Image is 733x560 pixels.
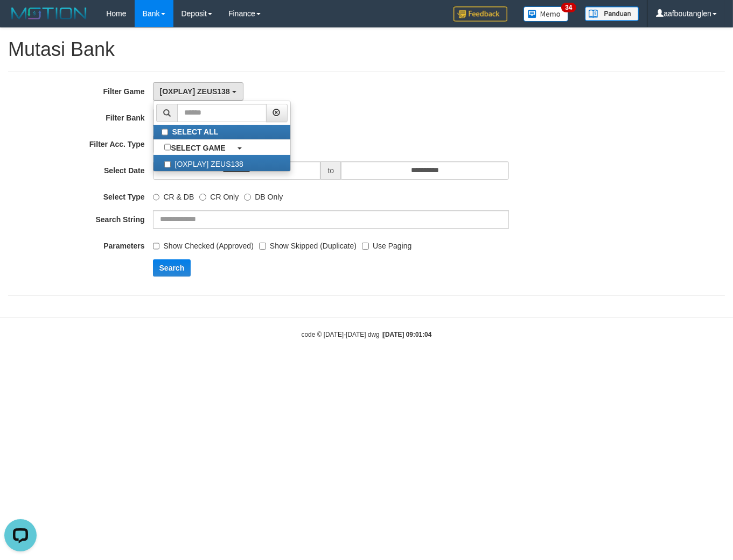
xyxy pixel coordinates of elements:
[4,4,37,37] button: Open LiveChat chat widget
[199,194,206,201] input: CR Only
[259,237,357,251] label: Show Skipped (Duplicate)
[164,161,171,168] input: [OXPLAY] ZEUS138
[153,188,194,202] label: CR & DB
[164,144,171,151] input: SELECT GAME
[362,237,411,251] label: Use Paging
[259,243,266,250] input: Show Skipped (Duplicate)
[153,82,243,101] button: [OXPLAY] ZEUS138
[162,129,169,136] input: SELECT ALL
[153,237,254,251] label: Show Checked (Approved)
[199,188,239,202] label: CR Only
[244,188,283,202] label: DB Only
[153,194,160,201] input: CR & DB
[302,331,432,338] small: code © [DATE]-[DATE] dwg |
[171,144,225,152] b: SELECT GAME
[453,6,507,22] img: Feedback.jpg
[153,155,290,171] label: [OXPLAY] ZEUS138
[8,39,725,60] h1: Mutasi Bank
[153,259,191,277] button: Search
[8,5,90,22] img: MOTION_logo.png
[523,6,569,22] img: Button%20Memo.svg
[362,243,369,250] input: Use Paging
[585,6,639,21] img: panduan.png
[383,331,431,338] strong: [DATE] 09:01:04
[320,161,341,180] span: to
[153,140,290,155] a: SELECT GAME
[153,243,160,250] input: Show Checked (Approved)
[160,87,230,96] span: [OXPLAY] ZEUS138
[153,125,290,139] label: SELECT ALL
[244,194,251,201] input: DB Only
[561,3,576,12] span: 34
